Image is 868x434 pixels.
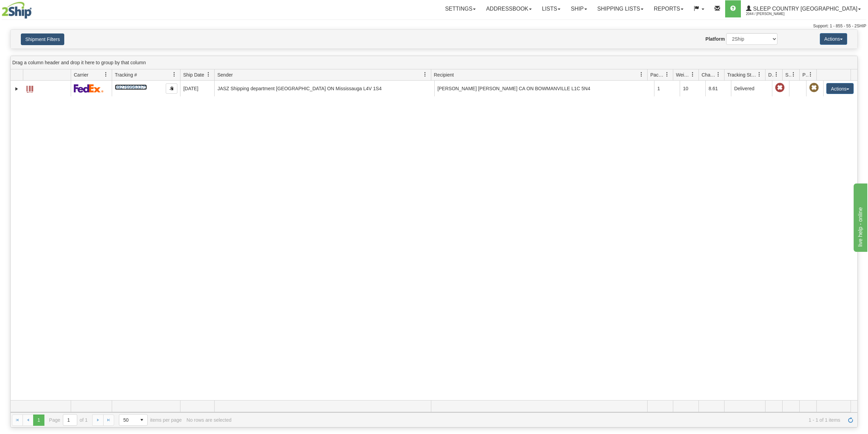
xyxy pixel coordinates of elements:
[751,6,857,12] span: Sleep Country [GEOGRAPHIC_DATA]
[203,69,214,80] a: Ship Date filter column settings
[168,69,180,80] a: Tracking # filter column settings
[802,71,808,78] span: Pickup Status
[636,69,647,80] a: Recipient filter column settings
[852,182,867,252] iframe: chat widget
[680,81,705,96] td: 10
[217,71,233,78] span: Sender
[440,0,481,17] a: Settings
[180,81,214,96] td: [DATE]
[2,23,866,29] div: Support: 1 - 855 - 55 - 2SHIP
[687,69,699,80] a: Weight filter column settings
[805,69,816,80] a: Pickup Status filter column settings
[826,83,854,94] button: Actions
[768,71,774,78] span: Delivery Status
[63,415,77,425] input: Page 1
[676,71,690,78] span: Weight
[434,71,454,78] span: Recipient
[419,69,431,80] a: Sender filter column settings
[746,11,797,17] span: 2044 / [PERSON_NAME]
[785,71,791,78] span: Shipment Issues
[434,81,654,96] td: [PERSON_NAME] [PERSON_NAME] CA ON BOWMANVILLE L1C 5N4
[115,84,147,90] a: 392769963375
[702,71,716,78] span: Charge
[654,81,680,96] td: 1
[661,69,673,80] a: Packages filter column settings
[775,83,785,93] span: Late
[119,414,182,426] span: items per page
[481,0,537,17] a: Addressbook
[236,417,840,423] span: 1 - 1 of 1 items
[650,71,665,78] span: Packages
[731,81,772,96] td: Delivered
[13,85,20,92] a: Expand
[187,417,232,423] div: No rows are selected
[100,69,112,80] a: Carrier filter column settings
[123,417,132,423] span: 50
[537,0,566,17] a: Lists
[74,71,89,78] span: Carrier
[649,0,689,17] a: Reports
[49,414,88,426] span: Page of 1
[119,414,148,426] span: Page sizes drop down
[74,84,104,93] img: 2 - FedEx Express®
[754,69,765,80] a: Tracking Status filter column settings
[727,71,757,78] span: Tracking Status
[5,4,63,12] div: live help - online
[115,71,137,78] span: Tracking #
[566,0,592,17] a: Ship
[33,415,44,425] span: Page 1
[771,69,782,80] a: Delivery Status filter column settings
[21,33,64,45] button: Shipment Filters
[183,71,204,78] span: Ship Date
[26,83,33,94] a: Label
[592,0,649,17] a: Shipping lists
[845,415,856,425] a: Refresh
[11,56,857,69] div: grid grouping header
[166,83,177,94] button: Copy to clipboard
[136,415,147,425] span: select
[2,2,32,19] img: logo2044.jpg
[705,36,725,42] label: Platform
[741,0,866,17] a: Sleep Country [GEOGRAPHIC_DATA] 2044 / [PERSON_NAME]
[809,83,819,93] span: Pickup Not Assigned
[214,81,434,96] td: JASZ Shipping department [GEOGRAPHIC_DATA] ON Mississauga L4V 1S4
[788,69,799,80] a: Shipment Issues filter column settings
[820,33,847,45] button: Actions
[705,81,731,96] td: 8.61
[713,69,724,80] a: Charge filter column settings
